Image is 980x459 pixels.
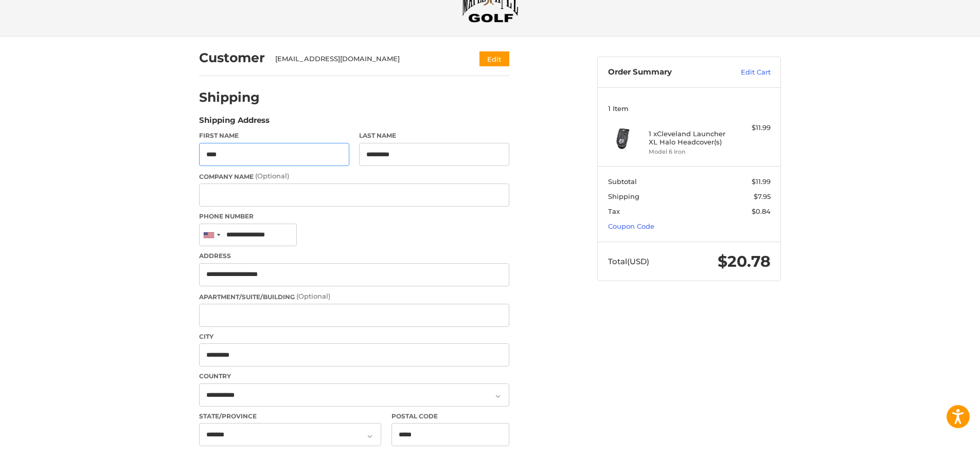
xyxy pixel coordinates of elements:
[754,192,771,200] span: $7.95
[649,130,727,146] h4: 1 x Cleveland Launcher XL Halo Headcover(s)
[199,412,381,421] label: State/Province
[199,131,349,140] label: First Name
[718,252,771,271] span: $20.78
[479,51,509,66] button: Edit
[391,412,510,421] label: Postal Code
[730,123,771,133] div: $11.99
[200,224,223,246] div: United States: +1
[895,431,980,459] iframe: Google Customer Reviews
[608,222,654,230] a: Coupon Code
[199,50,265,66] h2: Customer
[608,207,620,215] span: Tax
[608,192,639,200] span: Shipping
[199,171,509,181] label: Company Name
[199,372,509,381] label: Country
[719,67,771,78] a: Edit Cart
[296,292,330,300] small: (Optional)
[752,207,771,215] span: $0.84
[199,251,509,261] label: Address
[199,212,509,221] label: Phone Number
[608,177,637,186] span: Subtotal
[752,177,771,186] span: $11.99
[199,332,509,341] label: City
[359,131,509,140] label: Last Name
[199,115,270,131] legend: Shipping Address
[255,172,289,180] small: (Optional)
[608,67,719,78] h3: Order Summary
[199,291,509,302] label: Apartment/Suite/Building
[199,89,260,105] h2: Shipping
[608,256,649,266] span: Total (USD)
[649,148,727,156] li: Model 6 Iron
[608,104,771,113] h3: 1 Item
[275,54,460,64] div: [EMAIL_ADDRESS][DOMAIN_NAME]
